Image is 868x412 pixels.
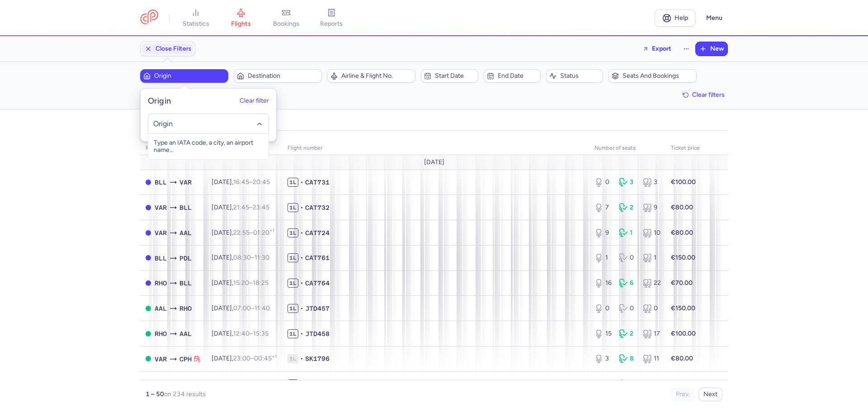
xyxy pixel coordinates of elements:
span: Clear filters [692,91,725,98]
button: Seats and bookings [609,69,697,83]
a: flights [218,8,264,28]
button: Close Filters [141,42,195,56]
time: 07:00 [233,304,251,312]
span: RHO [155,278,167,288]
span: – [233,178,270,186]
span: – [233,229,274,237]
span: • [300,253,303,262]
div: 9 [594,228,612,237]
th: Ticket price [665,142,705,155]
span: AAL [155,303,167,313]
span: [DATE], [212,254,269,261]
span: – [233,304,270,312]
span: 1L [288,304,298,313]
div: 0 [594,178,612,187]
strong: €80.00 [671,204,693,211]
span: – [233,204,269,211]
span: 1L [288,354,298,363]
div: 10 [643,228,660,237]
span: End date [498,72,538,80]
a: Help [655,9,695,27]
time: 12:40 [233,330,250,337]
strong: €80.00 [671,229,693,237]
button: Next [698,388,722,401]
div: 7 [594,203,612,212]
span: BLL [155,177,167,187]
span: Close Filters [156,45,192,52]
span: [DATE], [212,330,269,337]
span: 1L [288,253,298,262]
a: reports [309,8,354,28]
time: 01:20 [253,229,274,237]
sup: +1 [269,227,274,233]
div: 3 [643,178,660,187]
button: Menu [701,9,728,27]
th: route [140,142,206,155]
span: BLL [179,203,192,213]
time: 18:25 [253,279,269,287]
div: 15 [594,329,612,338]
span: 1L [288,329,298,338]
div: 1 [643,253,660,262]
span: CPH [179,354,192,364]
strong: €100.00 [671,178,696,186]
time: 22:55 [233,229,250,237]
span: SK1796 [305,354,330,363]
span: [DATE], [212,279,269,287]
time: 20:45 [253,178,270,186]
span: on 234 results [164,390,206,398]
button: Airline & Flight No. [327,69,415,83]
span: 1L [288,379,298,388]
div: 22 [643,279,660,288]
strong: €70.00 [671,279,693,287]
span: BLL [179,278,192,288]
span: • [300,379,303,388]
span: 1L [288,279,298,288]
span: • [300,228,303,237]
span: CAT761 [305,253,330,262]
div: 0 [594,379,612,388]
span: RHO [179,303,192,313]
span: CAT724 [305,228,330,237]
span: • [300,178,303,187]
span: VAR [155,228,167,238]
span: CHQ [155,379,167,389]
span: CAT764 [305,279,330,288]
time: 23:00 [233,355,250,362]
div: 0 [619,253,636,262]
span: AAL [179,329,192,339]
span: Origin [154,72,225,80]
button: Destination [234,69,322,83]
button: Prev. [671,388,695,401]
div: 16 [594,279,612,288]
span: 1L [288,228,298,237]
sup: +1 [269,379,274,385]
strong: €100.00 [671,330,696,337]
div: 1 [619,228,636,237]
time: 15:20 [233,279,249,287]
strong: €80.00 [671,355,693,362]
h5: Origin [148,96,171,106]
span: [DATE], [212,178,270,186]
input: -searchbox [153,119,264,129]
time: 11:30 [255,254,269,261]
time: 11:40 [255,304,270,312]
time: 08:30 [233,254,251,261]
span: Destination [248,72,319,80]
span: [DATE], [212,229,274,237]
span: flights [231,20,251,28]
div: 3 [594,354,612,363]
span: • [300,354,303,363]
strong: €150.00 [671,254,695,261]
time: 15:35 [253,330,269,337]
div: 0 [594,304,612,313]
time: 16:45 [233,178,249,186]
strong: €150.00 [671,304,695,312]
span: CPH [179,379,192,389]
span: Airline & Flight No. [341,72,412,80]
span: RHO [155,329,167,339]
button: Clear filter [240,98,269,105]
span: • [300,203,303,212]
button: Export [637,42,677,56]
span: JTD458 [305,329,330,338]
